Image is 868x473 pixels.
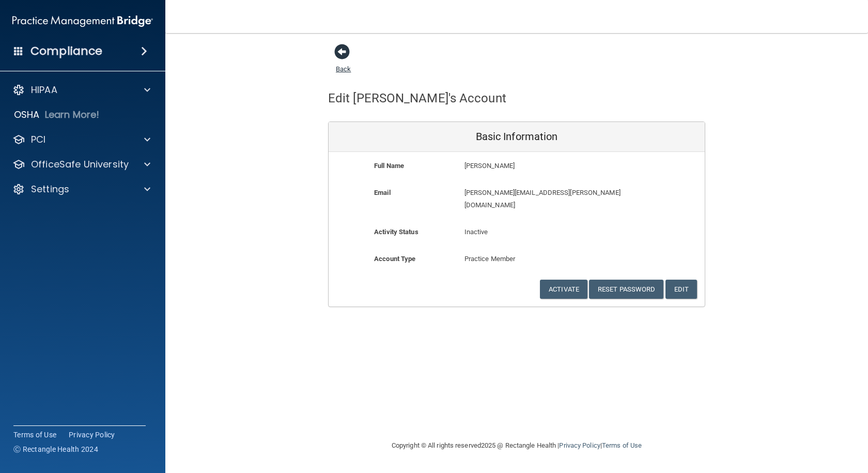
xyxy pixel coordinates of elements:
[69,430,115,440] a: Privacy Policy
[464,226,569,238] p: Inactive
[14,109,40,121] p: OSHA
[328,91,506,105] h4: Edit [PERSON_NAME]'s Account
[13,430,56,440] a: Terms of Use
[31,183,69,195] p: Settings
[12,11,153,32] img: PMB logo
[464,160,629,172] p: [PERSON_NAME]
[12,158,150,171] a: OfficeSafe University
[45,109,100,121] p: Learn More!
[13,444,98,454] span: Ⓒ Rectangle Health 2024
[374,189,391,196] b: Email
[374,255,415,263] b: Account Type
[665,280,697,299] button: Edit
[31,84,57,96] p: HIPAA
[12,84,150,96] a: HIPAA
[31,158,129,171] p: OfficeSafe University
[31,133,45,146] p: PCI
[589,280,663,299] button: Reset Password
[464,187,629,211] p: [PERSON_NAME][EMAIL_ADDRESS][PERSON_NAME][DOMAIN_NAME]
[328,429,705,462] div: Copyright © All rights reserved 2025 @ Rectangle Health | |
[12,133,150,146] a: PCI
[374,228,419,236] b: Activity Status
[329,122,705,152] div: Basic Information
[464,253,569,265] p: Practice Member
[336,53,351,73] a: Back
[602,441,642,449] a: Terms of Use
[12,183,150,195] a: Settings
[540,280,587,299] button: Activate
[374,162,404,170] b: Full Name
[30,44,102,58] h4: Compliance
[559,441,600,449] a: Privacy Policy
